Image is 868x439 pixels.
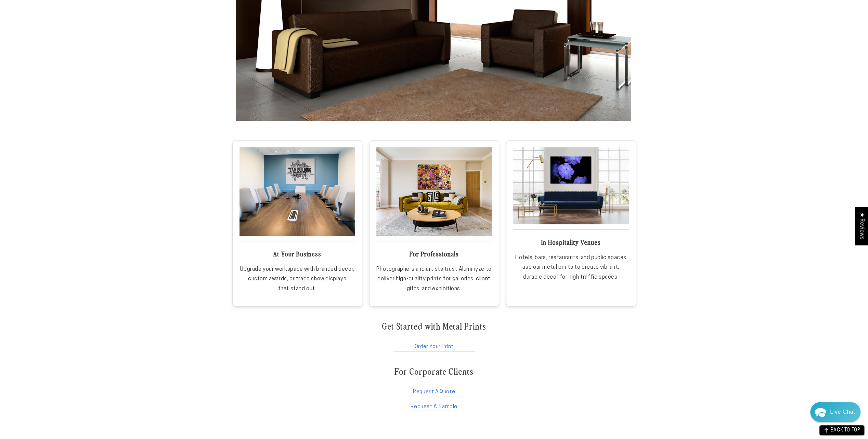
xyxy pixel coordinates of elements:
img: Stunning Quality [239,147,355,236]
a: Request A Quote [402,384,466,397]
h3: In Hospitality Venues [513,238,629,247]
a: Request A Sample [411,404,457,410]
div: Click to open Judge.me floating reviews tab [855,207,868,245]
span: BACK TO TOP [830,428,860,433]
h2: For Corporate Clients [394,366,474,377]
h3: At Your Business [239,250,355,258]
a: Aluminyze Pros [376,235,492,241]
p: Upgrade your workspace with branded decor, custom awards, or trade show displays that stand out. [239,265,355,294]
div: Chat widget toggle [810,402,860,422]
img: hotel-blue-wall.jpg [513,147,629,224]
p: Photographers and artists trust Aluminyze to deliver high-quality prints for galleries, client gi... [376,265,492,294]
p: Hotels, bars, restaurants, and public spaces use our metal prints to create vibrant, durable deco... [513,253,629,282]
h3: For Professionals [376,250,492,258]
div: Contact Us Directly [830,402,855,422]
h2: Get Started with Metal Prints [382,321,486,332]
a: Order Your Print [392,339,476,352]
img: Livingroom-flower-wall.jpg [376,147,492,236]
